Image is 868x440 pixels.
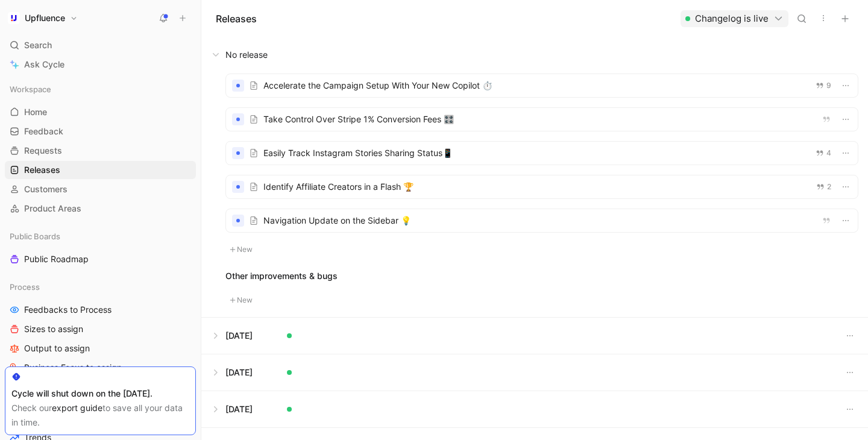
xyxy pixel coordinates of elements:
span: Feedback [24,125,63,137]
button: New [225,293,257,307]
span: 2 [827,183,831,190]
div: Cycle will shut down on the [DATE]. [11,386,189,401]
img: Upfluence [8,12,20,24]
a: Public Roadmap [5,250,196,268]
span: Public Boards [10,230,60,242]
a: Feedback [5,122,196,140]
a: Customers [5,180,196,198]
span: 9 [826,82,831,89]
button: 2 [814,180,834,193]
span: 4 [826,149,831,157]
a: Home [5,103,196,121]
span: Ask Cycle [24,57,64,72]
span: Sizes to assign [24,323,83,335]
div: Other improvements & bugs [225,269,858,283]
h1: Upfluence [25,13,65,24]
a: Business Focus to assign [5,359,196,377]
button: 9 [813,79,834,92]
button: 4 [813,146,834,160]
button: New [225,242,257,257]
span: Business Focus to assign [24,362,122,374]
div: Public BoardsPublic Roadmap [5,227,196,268]
div: Check our to save all your data in time. [11,401,189,430]
a: export guide [52,403,102,413]
div: Public Boards [5,227,196,245]
span: Workspace [10,83,51,95]
span: Search [24,38,52,52]
span: Releases [24,164,60,176]
span: Customers [24,183,68,195]
button: UpfluenceUpfluence [5,10,81,27]
span: Output to assign [24,342,90,354]
div: Search [5,36,196,54]
span: Product Areas [24,203,81,215]
a: Feedbacks to Process [5,301,196,319]
a: Product Areas [5,200,196,218]
a: Output to assign [5,339,196,357]
h1: Releases [216,11,257,26]
span: Public Roadmap [24,253,89,265]
div: ProcessFeedbacks to ProcessSizes to assignOutput to assignBusiness Focus to assign [5,278,196,377]
a: Sizes to assign [5,320,196,338]
span: Requests [24,145,62,157]
a: Ask Cycle [5,55,196,74]
span: Feedbacks to Process [24,304,112,316]
button: Changelog is live [681,10,788,27]
a: Releases [5,161,196,179]
div: Workspace [5,80,196,98]
a: Requests [5,142,196,160]
span: Home [24,106,47,118]
div: Process [5,278,196,296]
span: Process [10,281,40,293]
